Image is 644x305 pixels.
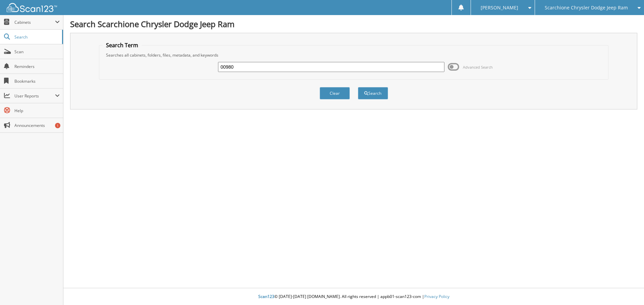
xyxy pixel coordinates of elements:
[14,19,55,25] span: Cabinets
[103,52,605,58] div: Searches all cabinets, folders, files, metadata, and keywords
[55,123,60,128] div: 1
[463,65,493,70] span: Advanced Search
[103,42,142,49] legend: Search Term
[14,108,60,113] span: Help
[14,78,60,84] span: Bookmarks
[14,64,60,69] span: Reminders
[14,49,60,55] span: Scan
[63,289,644,305] div: © [DATE]-[DATE] [DOMAIN_NAME]. All rights reserved | appb01-scan123-com |
[14,123,60,128] span: Announcements
[481,6,518,10] span: [PERSON_NAME]
[7,3,57,12] img: scan123-logo-white.svg
[320,87,350,99] button: Clear
[70,18,637,29] h1: Search Scarchione Chrysler Dodge Jeep Ram
[545,6,628,10] span: Scarchione Chrysler Dodge Jeep Ram
[358,87,388,99] button: Search
[424,294,449,299] a: Privacy Policy
[14,34,59,40] span: Search
[258,294,274,299] span: Scan123
[14,93,55,99] span: User Reports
